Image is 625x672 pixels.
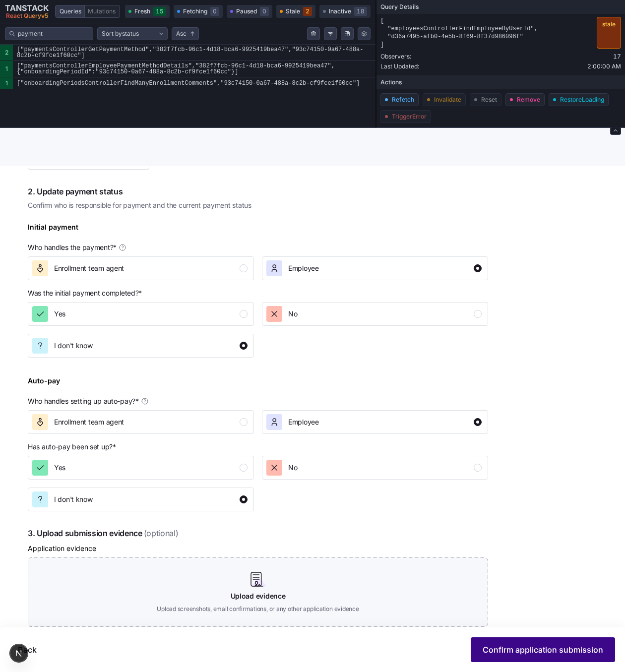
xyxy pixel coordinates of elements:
[276,5,315,18] button: Stale2
[423,93,466,106] button: Invalidate
[5,4,49,12] span: TANSTACK
[549,93,609,106] button: RestoreLoading
[260,7,269,16] span: 0
[288,263,319,273] span: Employee
[54,263,124,273] span: Enrollment team agent
[380,93,419,106] button: Refetch
[18,29,89,39] input: Filter queries by query key
[153,7,166,16] span: 15
[28,185,488,198] span: 2. Update payment status
[54,309,65,319] span: Yes
[380,61,419,71] span: Last Updated:
[319,5,371,18] button: Inactive18
[28,543,96,554] label: Application evidence
[176,29,187,39] span: Asc
[28,222,78,241] div: Initial payment
[236,7,257,16] span: Paused
[341,27,354,40] button: Open in picture-in-picture mode
[28,243,117,252] span: Who handles the payment? *
[376,75,625,89] div: Actions
[471,637,615,662] button: Confirm application submission
[303,7,312,16] span: 2
[13,61,375,77] code: ["paymentsControllerEmployeePaymentMethodDetails","382f7fcb-96c1-4d18-bca6-9925419bea47",{"onboar...
[286,7,300,16] span: Stale
[134,7,150,16] span: Fresh
[587,61,621,71] span: 2:00:00 AM
[28,200,488,210] span: Confirm who is responsible for payment and the current payment status
[144,527,179,540] span: (optional)
[183,7,207,16] span: Fetching
[597,17,621,49] span: stale
[210,7,219,16] span: 0
[483,644,603,656] span: Confirm application submission
[470,93,501,106] button: Reset
[172,27,199,40] button: Sort order ascending
[13,77,375,89] code: ["onboardingPeriodsControllerFindManyEnrollmentComments","93c74150-0a67-488a-8c2b-cf9fce1f60cc"]
[354,7,367,16] span: 18
[28,442,116,452] span: Has auto-pay been set up? *
[380,52,411,61] span: Observers:
[54,341,93,351] span: I don't know
[125,5,170,18] button: Fresh15
[54,463,65,473] span: Yes
[288,309,297,319] span: No
[613,52,621,61] span: 17
[54,494,93,504] span: I don't know
[85,5,120,17] label: Toggle Mutations View
[288,417,319,427] span: Employee
[10,637,45,662] button: Back
[28,527,488,540] span: 3. Upload submission evidence
[610,127,621,135] button: Close tanstack query devtools
[324,27,337,40] button: Mock offline behavior
[28,396,139,406] span: Who handles setting up auto-pay? *
[56,5,84,17] label: Toggle Queries View
[54,417,124,427] span: Enrollment team agent
[28,375,60,394] div: Auto-pay
[227,5,272,18] button: Paused0
[380,110,431,123] button: TriggerError
[329,7,351,16] span: Inactive
[307,27,320,40] button: Clear query cache
[18,644,37,656] span: Back
[505,93,545,106] button: Remove
[5,4,49,19] button: Close Tanstack query devtools
[5,13,49,19] span: React Query v 5
[28,288,142,298] span: Was the initial payment completed? *
[174,5,223,18] button: Fetching0
[380,17,538,49] code: [ "employeesControllerFindEmployeeByUserId", "d36a7495-afb0-4e5b-8f69-8f37d986096f" ]
[13,45,375,61] code: ["paymentsControllerGetPaymentMethod","382f7fcb-96c1-4d18-bca6-9925419bea47","93c74150-0a67-488a-...
[288,463,297,473] span: No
